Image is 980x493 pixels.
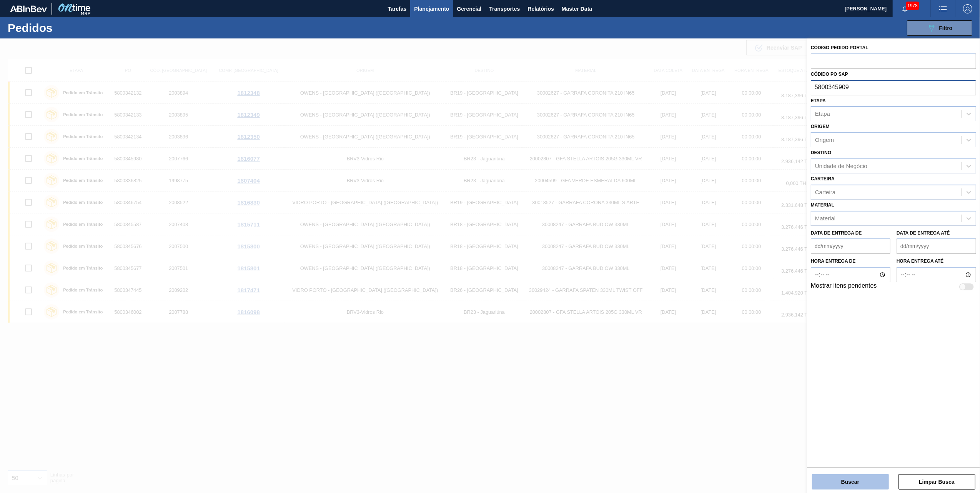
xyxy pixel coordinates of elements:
[907,20,972,36] button: Filtro
[815,111,830,117] div: Etapa
[939,25,953,31] span: Filtro
[414,4,449,13] span: Planejamento
[963,4,972,13] img: Logout
[811,176,835,182] label: Carteira
[811,238,890,254] input: dd/mm/yyyy
[897,230,950,236] label: Data de Entrega até
[457,4,482,13] span: Gerencial
[811,45,869,50] label: Código Pedido Portal
[811,124,830,129] label: Origem
[811,202,834,208] label: Material
[811,230,862,236] label: Data de Entrega de
[938,4,948,13] img: userActions
[527,4,554,13] span: Relatórios
[811,150,831,155] label: Destino
[893,3,917,14] button: Notificações
[489,4,520,13] span: Transportes
[815,215,835,222] div: Material
[811,256,890,267] label: Hora entrega de
[906,2,919,10] span: 1978
[10,5,47,12] img: TNhmsLtSVTkK8tSr43FrP2fwEKptu5GPRR3wAAAABJRU5ErkJggg==
[388,4,407,13] span: Tarefas
[811,98,826,103] label: Etapa
[815,189,835,195] div: Carteira
[562,4,592,13] span: Master Data
[815,163,867,169] div: Unidade de Negócio
[815,137,834,143] div: Origem
[811,282,877,291] label: Mostrar itens pendentes
[811,72,848,77] label: Códido PO SAP
[897,238,976,254] input: dd/mm/yyyy
[897,256,976,267] label: Hora entrega até
[8,23,127,32] h1: Pedidos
